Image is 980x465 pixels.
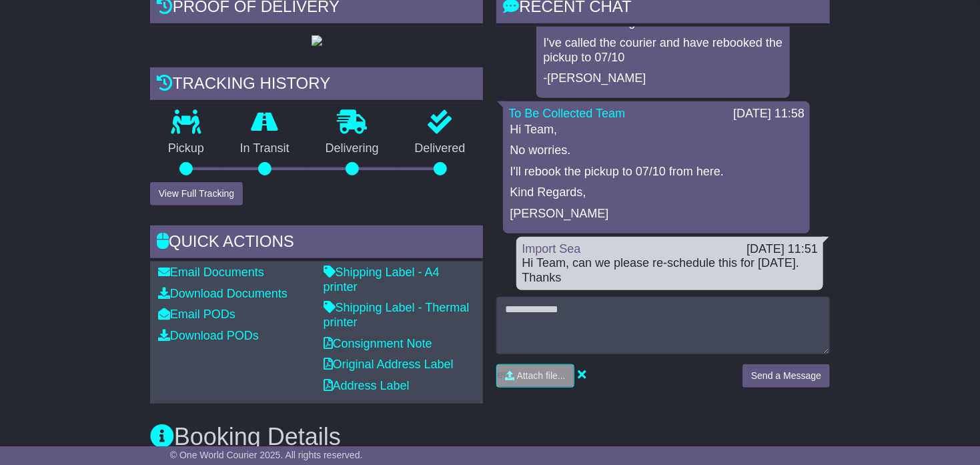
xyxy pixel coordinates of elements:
h3: Booking Details [150,424,830,450]
p: Kind Regards, [510,185,803,200]
div: Hi Team, can we please re-schedule this for [DATE]. Thanks [522,256,818,285]
p: [PERSON_NAME] [510,207,803,221]
div: Quick Actions [150,225,484,262]
a: Address Label [324,379,410,392]
p: Hi Team, [510,123,803,137]
a: Email Documents [158,266,264,279]
p: Delivering [308,141,397,156]
a: Download Documents [158,287,288,300]
a: Consignment Note [324,337,432,350]
p: I'll rebook the pickup to 07/10 from here. [510,165,803,179]
p: I've called the courier and have rebooked the pickup to 07/10 [543,36,783,65]
button: View Full Tracking [150,182,243,205]
div: [DATE] 11:51 [747,242,818,257]
p: In Transit [222,141,308,156]
img: GetPodImage [312,35,322,46]
a: Import Sea [522,242,580,256]
a: Shipping Label - A4 printer [324,266,440,294]
p: -[PERSON_NAME] [543,71,783,86]
div: Tracking history [150,67,484,103]
span: © One World Courier 2025. All rights reserved. [170,450,363,460]
a: Download PODs [158,329,259,342]
button: Send a Message [743,364,830,388]
p: Pickup [150,141,222,156]
a: Email PODs [158,308,235,321]
a: Shipping Label - Thermal printer [324,301,470,329]
p: No worries. [510,143,803,158]
a: To Be Collected Team [508,107,625,120]
p: Delivered [397,141,484,156]
a: Original Address Label [324,358,454,371]
div: [DATE] 11:58 [733,107,805,121]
